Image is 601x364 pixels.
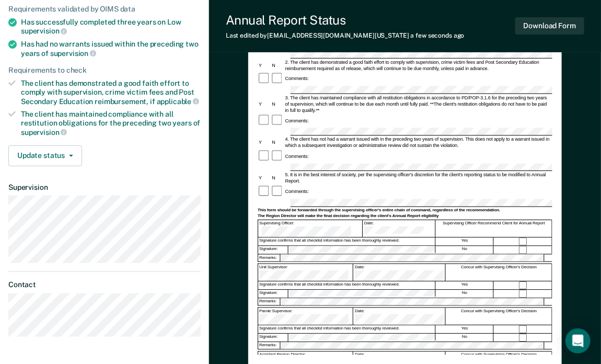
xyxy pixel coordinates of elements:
span: supervision [50,49,96,58]
div: Yes [436,326,494,334]
div: Annual Report Status [226,13,465,28]
div: Has had no warrants issued within the preceding two years of [21,40,201,58]
div: Supervising Officer Recommend Client for Annual Report [436,220,552,237]
div: Requirements validated by OIMS data [8,5,201,14]
div: 4. The client has not had a warrant issued with in the preceding two years of supervision. This d... [284,136,552,149]
div: No [436,246,494,254]
div: Comments: [284,118,310,124]
div: Comments: [284,76,310,82]
span: supervision [21,128,67,136]
div: The Region Director will make the final decision regarding the client's Annual Report eligibility [258,213,552,219]
div: Remarks: [258,255,281,261]
span: supervision [21,27,67,35]
button: Update status [8,145,82,166]
div: The client has demonstrated a good faith effort to comply with supervision, crime victim fees and... [21,79,201,106]
div: Unit Supervisor: [258,264,353,281]
dt: Supervision [8,183,201,192]
div: Open Intercom Messenger [565,328,591,354]
div: Has successfully completed three years on Low [21,18,201,36]
div: Signature confirms that all checklist information has been thoroughly reviewed. [258,326,435,334]
div: Signature: [258,246,288,254]
div: Concur with Supervising Officer's Decision [446,308,552,325]
span: applicable [157,97,199,106]
div: Date: [354,308,445,325]
span: a few seconds ago [411,32,465,39]
div: This form should be forwarded through the supervising officer's entire chain of command, regardle... [258,208,552,213]
div: N [271,140,284,146]
div: N [271,62,284,69]
div: The client has maintained compliance with all restitution obligations for the preceding two years of [21,110,201,136]
div: Date: [363,220,435,237]
div: Y [258,101,271,107]
div: Date: [354,264,445,281]
div: Last edited by [EMAIL_ADDRESS][DOMAIN_NAME][US_STATE] [226,32,465,39]
div: Yes [436,282,494,290]
div: N [271,101,284,107]
div: No [436,334,494,342]
div: Comments: [284,189,310,195]
div: Signature: [258,334,288,342]
div: Concur with Supervising Officer's Decision [446,264,552,281]
div: 2. The client has demonstrated a good faith effort to comply with supervision, crime victim fees ... [284,59,552,72]
div: 5. It is in the best interest of society, per the supervising officer's discretion for the client... [284,172,552,185]
div: Comments: [284,153,310,160]
div: N [271,175,284,181]
div: Signature: [258,290,288,298]
div: Signature confirms that all checklist information has been thoroughly reviewed. [258,238,435,246]
dt: Contact [8,280,201,289]
div: Supervising Officer: [258,220,363,237]
div: Remarks: [258,299,281,305]
div: Requirements to check [8,66,201,75]
div: No [436,290,494,298]
div: Y [258,140,271,146]
div: Remarks: [258,343,281,349]
div: Yes [436,238,494,246]
div: Y [258,62,271,69]
div: Signature confirms that all checklist information has been thoroughly reviewed. [258,282,435,290]
div: Y [258,175,271,181]
div: 3. The client has maintained compliance with all restitution obligations in accordance to PD/POP-... [284,95,552,113]
button: Download Form [515,17,584,35]
div: Parole Supervisor: [258,308,353,325]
